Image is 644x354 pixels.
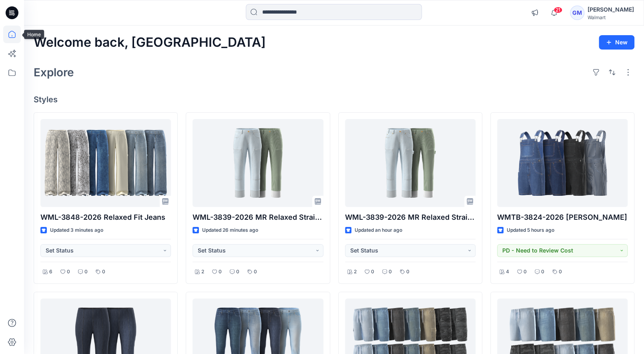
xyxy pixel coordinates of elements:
a: WML-3848-2026 Relaxed Fit Jeans [40,119,171,207]
p: WML-3848-2026 Relaxed Fit Jeans [40,212,171,223]
p: 0 [406,268,409,276]
p: 0 [236,268,239,276]
p: 0 [524,268,527,276]
h2: Explore [34,66,74,79]
p: 0 [371,268,374,276]
p: Updated an hour ago [355,226,402,235]
p: 0 [67,268,70,276]
a: WMTB-3824-2026 Shortall [497,119,628,207]
p: 2 [201,268,204,276]
h2: Welcome back, [GEOGRAPHIC_DATA] [34,35,266,50]
a: WML-3839-2026 MR Relaxed Straight Carpenter_Cost Opt [193,119,323,207]
p: 0 [102,268,105,276]
p: 0 [389,268,392,276]
p: 0 [254,268,257,276]
p: 0 [84,268,88,276]
div: Walmart [588,14,634,20]
p: 2 [354,268,357,276]
p: WML-3839-2026 MR Relaxed Straight Carpenter_Cost Opt [193,212,323,223]
div: GM [570,6,584,20]
a: WML-3839-2026 MR Relaxed Straight Carpenter [345,119,475,207]
p: 0 [559,268,562,276]
button: New [599,35,634,50]
div: [PERSON_NAME] [588,5,634,14]
p: WML-3839-2026 MR Relaxed Straight [PERSON_NAME] [345,212,475,223]
p: 0 [219,268,222,276]
p: 6 [49,268,52,276]
p: 4 [506,268,509,276]
span: 21 [554,7,562,13]
p: Updated 26 minutes ago [202,226,258,235]
h4: Styles [34,95,634,104]
p: WMTB-3824-2026 [PERSON_NAME] [497,212,628,223]
p: 0 [541,268,544,276]
p: Updated 3 minutes ago [50,226,103,235]
p: Updated 5 hours ago [507,226,554,235]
